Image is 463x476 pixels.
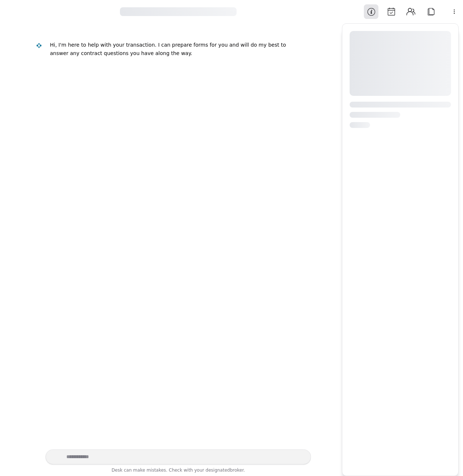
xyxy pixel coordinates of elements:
div: . I can prepare forms for you and will do my best to answer any contract questions you have along... [50,42,286,56]
span: designated [206,468,230,473]
textarea: Write your prompt here [46,449,311,464]
div: Desk can make mistakes. Check with your broker. [46,467,311,476]
div: Hi, I'm here to help with your transaction [50,42,155,48]
img: Desk [36,43,42,49]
